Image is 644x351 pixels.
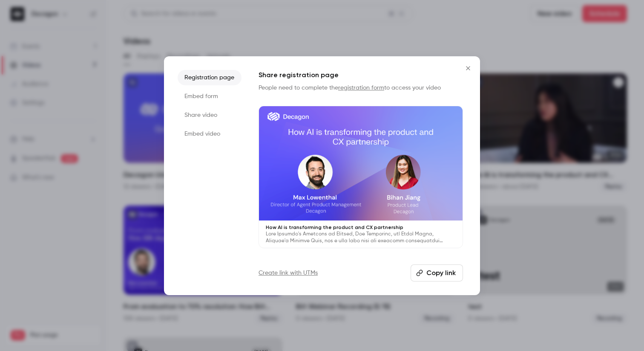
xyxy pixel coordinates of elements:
[411,264,463,281] button: Copy link
[266,224,456,231] p: How AI is transforming the product and CX partnership
[178,126,241,142] li: Embed video
[266,231,456,244] p: Lore Ipsumdo's Ametcons ad Elitsed, Doe Temporinc, utl Etdol Magna, Aliquae'a Minimve Quis, nos e...
[178,107,241,123] li: Share video
[338,85,384,91] a: registration form
[178,89,241,104] li: Embed form
[259,269,318,277] a: Create link with UTMs
[460,60,477,77] button: Close
[259,70,463,80] h1: Share registration page
[259,84,463,92] p: People need to complete the to access your video
[259,106,463,249] a: How AI is transforming the product and CX partnershipLore Ipsumdo's Ametcons ad Elitsed, Doe Temp...
[178,70,241,85] li: Registration page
